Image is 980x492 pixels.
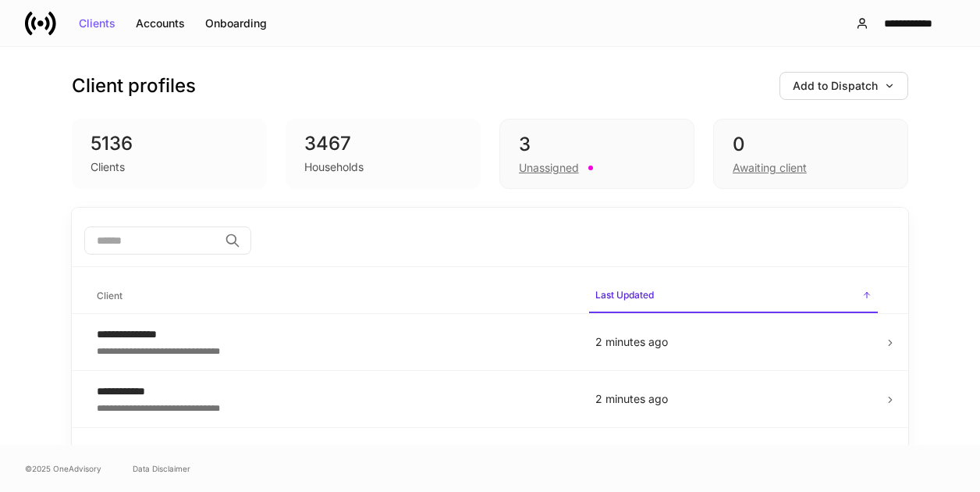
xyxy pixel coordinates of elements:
[595,287,654,302] h6: Last Updated
[136,18,185,29] div: Accounts
[304,159,364,175] div: Households
[793,80,895,91] div: Add to Dispatch
[91,280,577,312] span: Client
[205,18,267,29] div: Onboarding
[595,334,872,350] p: 2 minutes ago
[97,288,123,303] h6: Client
[25,462,101,475] span: © 2025 OneAdvisory
[91,159,125,175] div: Clients
[733,132,889,157] div: 0
[733,160,807,176] div: Awaiting client
[499,119,694,189] div: 3Unassigned
[304,131,462,156] div: 3467
[519,160,579,176] div: Unassigned
[79,18,115,29] div: Clients
[195,11,277,36] button: Onboarding
[519,132,675,157] div: 3
[779,72,908,100] button: Add to Dispatch
[91,131,248,156] div: 5136
[713,119,908,189] div: 0Awaiting client
[589,280,878,313] span: Last Updated
[126,11,195,36] button: Accounts
[595,391,872,407] p: 2 minutes ago
[72,73,196,98] h3: Client profiles
[133,462,190,475] a: Data Disclaimer
[69,11,126,36] button: Clients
